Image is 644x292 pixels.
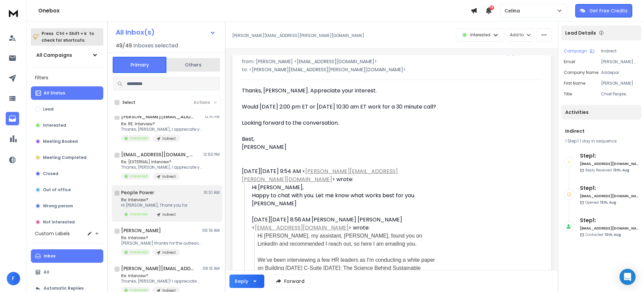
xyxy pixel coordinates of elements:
h1: [PERSON_NAME][EMAIL_ADDRESS][PERSON_NAME][DOMAIN_NAME] [121,113,195,120]
p: Interested [130,250,148,255]
p: Meeting Completed [43,155,87,160]
a: [PERSON_NAME][EMAIL_ADDRESS][PERSON_NAME][DOMAIN_NAME] [242,167,398,183]
p: Add to [510,32,524,38]
p: Re: Interview? [121,235,202,241]
button: Get Free Credits [575,4,632,17]
span: 1 Step [565,138,577,144]
h1: Onebox [38,7,471,15]
label: Select [122,100,136,105]
h6: [EMAIL_ADDRESS][DOMAIN_NAME] [580,194,639,199]
p: Indirect [162,136,176,141]
p: [PERSON_NAME] thanks for the outreach. [121,241,202,246]
p: Opened [585,200,616,205]
p: 09:19 AM [202,228,220,233]
p: Interested [130,174,148,179]
span: Ctrl + Shift + k [55,30,88,37]
p: Interested [43,123,66,128]
button: Others [166,57,220,72]
p: Company Name [564,70,598,75]
p: [PERSON_NAME][EMAIL_ADDRESS][PERSON_NAME][DOMAIN_NAME] [601,59,639,65]
h6: [EMAIL_ADDRESS][DOMAIN_NAME] [580,226,639,231]
div: Activities [561,105,641,120]
p: 10:01 AM [204,190,220,195]
div: Best, [PERSON_NAME] [242,135,438,151]
p: 12:51 PM [205,114,220,119]
button: Reply [229,275,264,288]
p: from: [PERSON_NAME] <[EMAIL_ADDRESS][DOMAIN_NAME]> [242,58,542,65]
div: We’ve been interviewing a few HR leaders as I'm conducting a white paper on Building [DATE] C-Sui... [258,256,438,288]
button: Wrong person [31,199,103,213]
h6: Step 1 : [580,152,639,160]
p: Indirect [162,212,176,217]
p: Re: [EXTERNAL] Interview? [121,159,202,165]
p: Indirect [162,174,176,179]
button: Inbox [31,249,103,263]
p: Addepar [601,70,639,75]
p: Indirect [601,48,639,54]
h3: Custom Labels [35,230,70,237]
h6: Step 1 : [580,184,639,192]
p: [PERSON_NAME] [601,81,639,86]
span: 13th, Aug [605,232,621,237]
button: Interested [31,119,103,132]
p: Thanks, [PERSON_NAME], I appreciate your [121,127,202,132]
h1: People Power [121,189,154,196]
button: Lead [31,102,103,116]
p: [PERSON_NAME][EMAIL_ADDRESS][PERSON_NAME][DOMAIN_NAME] [232,33,364,38]
p: Chief People Officer [601,91,639,97]
button: All Inbox(s) [110,26,221,39]
img: logo [7,7,20,19]
h6: [EMAIL_ADDRESS][DOMAIN_NAME] [580,161,639,166]
button: Closed [31,167,103,180]
div: Reply [235,278,248,285]
span: 13th, Aug [613,168,629,173]
button: F [7,272,20,285]
p: Email [564,59,575,65]
h3: Inboxes selected [133,42,178,50]
h3: Filters [31,73,103,82]
p: Thanks, [PERSON_NAME], I appreciate your [121,165,202,170]
div: Open Intercom Messenger [620,269,636,285]
div: Hi [PERSON_NAME], [252,183,438,208]
p: Celina [504,7,523,14]
p: Contacted [585,232,621,237]
p: Re: RE: Interview? [121,121,202,127]
p: to: <[PERSON_NAME][EMAIL_ADDRESS][PERSON_NAME][DOMAIN_NAME]> [242,66,542,73]
p: Re: Interview? [121,273,202,279]
button: Not Interested [31,215,103,229]
h1: All Inbox(s) [116,29,155,36]
p: Out of office [43,187,71,193]
button: All Campaigns [31,48,103,62]
p: Interested [130,136,148,141]
p: First Name [564,81,585,86]
div: [DATE][DATE] 9:54 AM < > wrote: [242,167,438,183]
div: Thanks, [PERSON_NAME]. Appreciate your interest. Would [DATE] 2:00 pm ET or [DATE] 10:30 am ET wo... [242,87,438,135]
p: Reply Received [585,168,629,173]
p: Interested [130,212,148,217]
p: Campaign [564,48,587,54]
button: Out of office [31,183,103,197]
button: All [31,265,103,279]
p: All [44,269,49,275]
p: All Status [44,90,65,96]
button: Campaign [564,48,594,54]
span: 10 [489,5,494,10]
p: Wrong person [43,203,73,209]
p: Not Interested [43,219,75,225]
p: title [564,91,572,97]
div: Hi [PERSON_NAME], my assistant, [PERSON_NAME], found you on LinkedIn and recommended I reach out,... [258,232,438,248]
p: 12:50 PM [203,152,220,157]
a: [EMAIL_ADDRESS][DOMAIN_NAME] [255,224,348,232]
button: Primary [113,57,166,73]
button: Forward [270,275,310,288]
span: 1 day in sequence [580,138,616,144]
p: Closed [43,171,58,176]
p: Re: Interview? [121,197,187,203]
h1: [PERSON_NAME] [121,227,161,234]
h1: [PERSON_NAME][EMAIL_ADDRESS][PERSON_NAME][DOMAIN_NAME] [121,265,195,272]
p: Lead Details [565,30,596,36]
p: Automatic Replies [44,286,84,291]
p: Thanks, [PERSON_NAME]! I appreciate your [121,279,202,284]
